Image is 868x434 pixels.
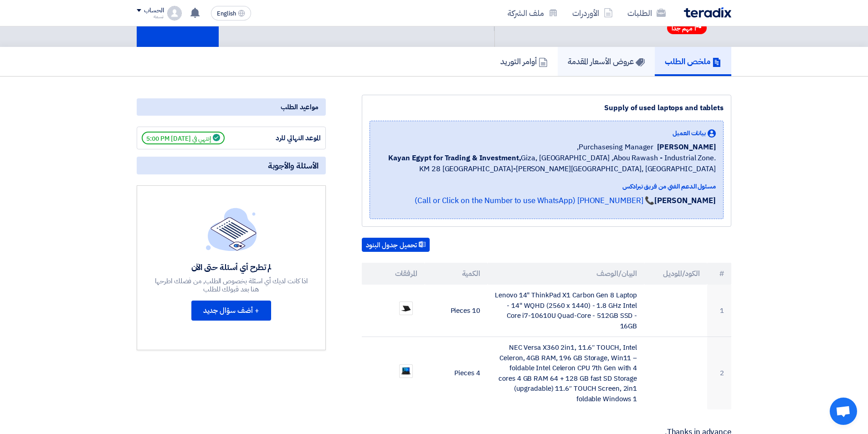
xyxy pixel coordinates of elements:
[252,133,321,143] div: الموعد النهائي للرد
[558,47,655,76] a: عروض الأسعار المقدمة
[577,142,653,153] span: Purchasesing Manager,
[665,56,721,66] h5: ملخص الطلب
[620,2,673,24] a: الطلبات
[488,263,645,285] th: البيان/الوصف
[167,6,182,20] img: profile_test.png
[707,285,731,337] td: 1
[211,6,251,20] button: English
[377,153,716,174] span: Giza, [GEOGRAPHIC_DATA] ,Abou Rawash - Industrial Zone. KM 28 [GEOGRAPHIC_DATA]-[PERSON_NAME][GEO...
[377,182,716,191] div: مسئول الدعم الفني من فريق تيرادكس
[488,337,645,410] td: NEC Versa X360 2in1, 11.6″ TOUCH, Intel Celeron, 4GB RAM, 196 GB Storage, Win11 – foldable Intel ...
[830,398,857,425] a: Open chat
[655,47,731,76] a: ملخص الطلب
[654,195,716,206] strong: [PERSON_NAME]
[370,102,724,113] div: Supply of used laptops and tablets
[707,337,731,410] td: 2
[673,128,706,138] span: بيانات العميل
[388,153,521,163] b: Kayan Egypt for Trading & Investment,
[400,304,412,313] img: WhatsApp_Image__at__PM_1755496522522.jpeg
[206,208,257,250] img: empty_state_list.svg
[672,24,693,33] span: مهم جدا
[644,263,707,285] th: الكود/الموديل
[154,262,309,272] div: لم تطرح أي أسئلة حتى الآن
[362,263,425,285] th: المرفقات
[568,56,645,66] h5: عروض الأسعار المقدمة
[268,160,318,171] span: الأسئلة والأجوبة
[500,56,548,66] h5: أوامر التوريد
[565,2,620,24] a: الأوردرات
[137,98,326,116] div: مواعيد الطلب
[144,7,164,15] div: الحساب
[490,47,558,76] a: أوامر التوريد
[684,7,731,18] img: Teradix logo
[425,263,488,285] th: الكمية
[400,366,412,376] img: WhatsApp_Image__at__PM_1755496526735.jpeg
[425,285,488,337] td: 10 Pieces
[415,195,654,206] a: 📞 [PHONE_NUMBER] (Call or Click on the Number to use WhatsApp)
[362,238,430,252] button: تحميل جدول البنود
[500,2,565,24] a: ملف الشركة
[142,132,225,144] span: إنتهي في [DATE] 5:00 PM
[657,142,716,153] span: [PERSON_NAME]
[154,277,309,293] div: اذا كانت لديك أي اسئلة بخصوص الطلب, من فضلك اطرحها هنا بعد قبولك للطلب
[488,285,645,337] td: Lenovo 14" ThinkPad X1 Carbon Gen 8 Laptop - 14" WQHD (2560 x 1440) - 1.8 GHz Intel Core i7-10610...
[137,14,164,19] div: نسمه
[425,337,488,410] td: 4 Pieces
[217,10,236,17] span: English
[707,263,731,285] th: #
[191,301,271,321] button: + أضف سؤال جديد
